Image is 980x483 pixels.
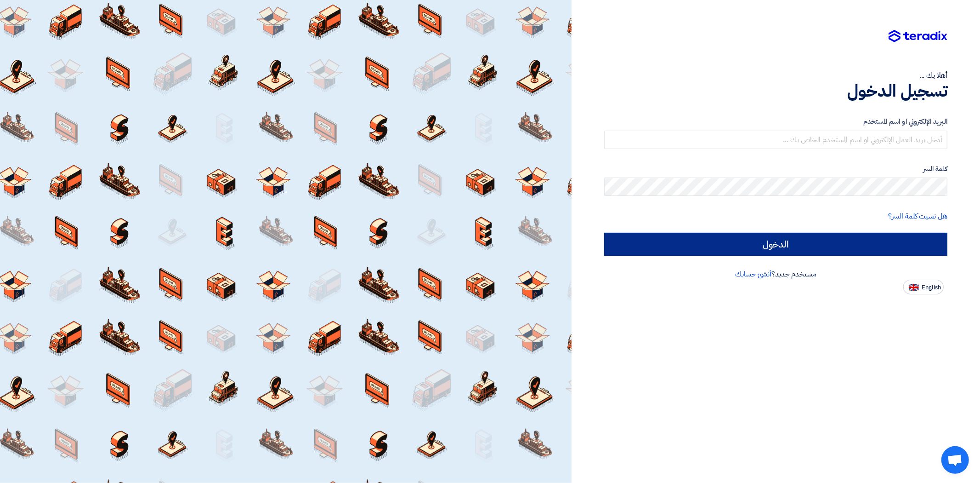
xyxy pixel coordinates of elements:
[909,284,919,291] img: en-US.png
[604,233,947,256] input: الدخول
[604,70,947,81] div: أهلا بك ...
[604,131,947,149] input: أدخل بريد العمل الإلكتروني او اسم المستخدم الخاص بك ...
[604,81,947,101] h1: تسجيل الدخول
[903,280,944,294] button: English
[604,164,947,174] label: كلمة السر
[941,446,969,474] div: دردشة مفتوحة
[922,284,941,291] span: English
[889,30,947,43] img: Teradix logo
[889,211,947,222] a: هل نسيت كلمة السر؟
[735,269,771,280] a: أنشئ حسابك
[604,116,947,127] label: البريد الإلكتروني او اسم المستخدم
[604,269,947,280] div: مستخدم جديد؟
